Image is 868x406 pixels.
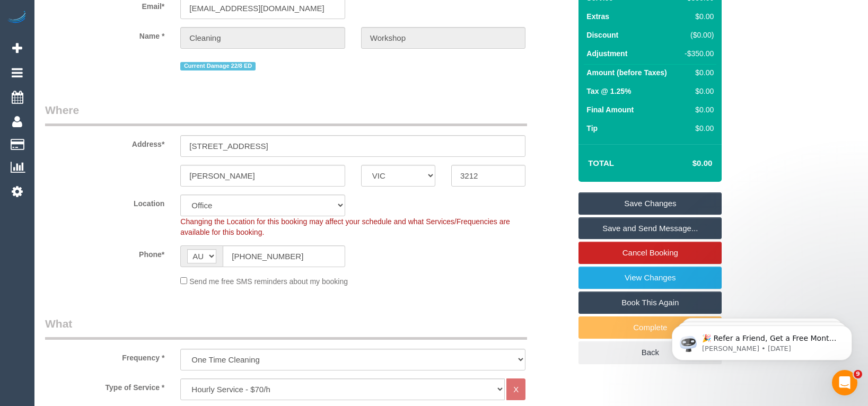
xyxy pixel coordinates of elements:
input: Phone* [223,245,345,267]
a: Book This Again [578,292,722,314]
label: Extras [586,11,609,22]
span: Current Damage 22/8 ED [180,62,256,70]
iframe: Intercom live chat [832,370,857,395]
label: Tip [586,123,598,134]
div: $0.00 [681,104,714,115]
div: -$350.00 [681,48,714,59]
a: Save and Send Message... [578,217,722,240]
div: $0.00 [681,67,714,78]
span: Changing the Location for this booking may affect your schedule and what Services/Frequencies are... [180,217,510,236]
h4: $0.00 [661,159,712,168]
label: Discount [586,30,618,40]
a: Save Changes [578,192,722,215]
label: Amount (before Taxes) [586,67,667,78]
legend: What [45,316,527,340]
div: $0.00 [681,86,714,96]
label: Location [37,195,172,209]
a: Back [578,341,722,364]
label: Final Amount [586,104,634,115]
label: Adjustment [586,48,627,59]
label: Tax @ 1.25% [586,86,631,96]
span: 9 [854,370,862,378]
iframe: Intercom notifications message [656,303,868,377]
img: Automaid Logo [6,11,28,25]
legend: Where [45,102,527,126]
input: First Name* [180,27,345,49]
label: Frequency * [37,349,172,363]
a: Cancel Booking [578,242,722,264]
input: Suburb* [180,165,345,187]
div: ($0.00) [681,30,714,40]
label: Name * [37,27,172,41]
input: Last Name* [361,27,525,49]
div: $0.00 [681,123,714,134]
label: Phone* [37,245,172,260]
label: Type of Service * [37,378,172,393]
div: $0.00 [681,11,714,22]
a: View Changes [578,267,722,289]
input: Post Code* [451,165,525,187]
span: Send me free SMS reminders about my booking [189,277,348,286]
label: Address* [37,135,172,149]
strong: Total [588,158,614,167]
